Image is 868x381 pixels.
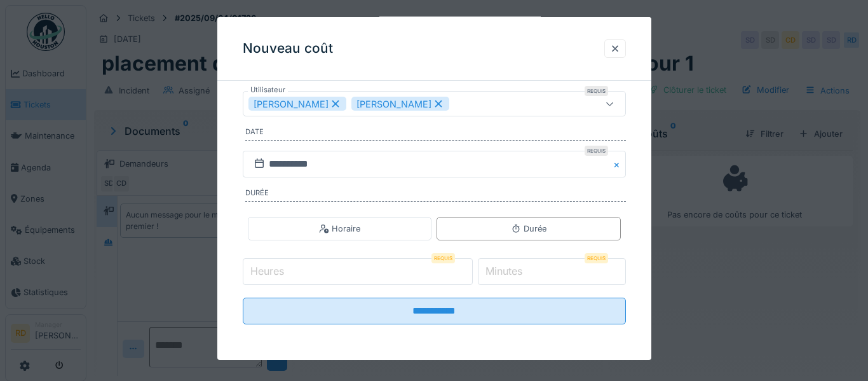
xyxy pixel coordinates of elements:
[243,41,333,57] h3: Nouveau coût
[585,146,608,156] div: Requis
[431,253,455,263] div: Requis
[319,223,360,235] div: Horaire
[483,263,525,279] label: Minutes
[585,253,608,263] div: Requis
[248,263,287,279] label: Heures
[248,97,346,111] div: [PERSON_NAME]
[245,127,626,141] label: Date
[248,85,288,95] label: Utilisateur
[351,97,449,111] div: [PERSON_NAME]
[245,188,626,202] label: Durée
[585,86,608,96] div: Requis
[511,223,546,235] div: Durée
[612,151,626,177] button: Close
